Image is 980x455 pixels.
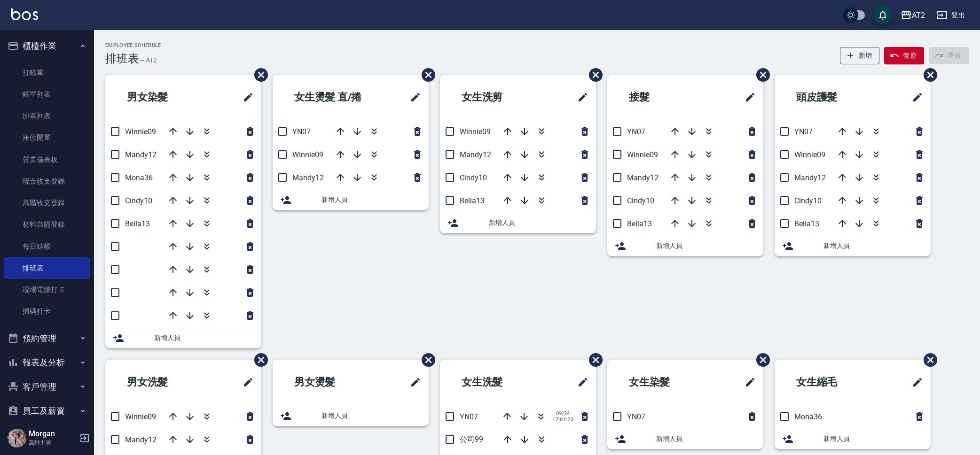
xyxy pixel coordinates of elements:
button: save [873,6,892,24]
span: Winnie09 [292,150,323,159]
span: 刪除班表 [917,346,939,374]
span: YN07 [627,127,645,136]
span: Bella13 [794,219,819,228]
span: Cindy10 [627,196,654,205]
div: 新增人員 [273,189,429,210]
span: Winnie09 [125,412,156,421]
span: 新增人員 [321,195,421,205]
span: Mona36 [125,173,153,182]
span: Mandy12 [125,435,157,444]
span: Winnie09 [125,127,156,136]
div: 新增人員 [607,235,763,256]
span: YN07 [794,127,813,136]
span: 新增人員 [489,218,588,228]
button: 預約管理 [4,326,90,351]
h2: Employee Schedule [105,42,161,48]
span: 刪除班表 [582,61,604,89]
span: Mona36 [794,412,822,421]
span: Mandy12 [460,150,491,159]
span: 新增人員 [656,434,756,444]
a: 每日結帳 [4,236,90,257]
button: AT2 [897,6,929,25]
h6: — AT2 [139,55,157,65]
h2: 女生燙髮 直/捲 [280,80,390,114]
span: 修改班表的標題 [572,371,588,393]
a: 帳單列表 [4,84,90,105]
span: 刪除班表 [247,346,269,374]
span: 公司99 [460,435,483,444]
span: Mandy12 [627,173,659,182]
span: 修改班表的標題 [906,371,923,393]
div: 新增人員 [607,428,763,449]
span: 修改班表的標題 [739,86,756,108]
span: 刪除班表 [749,346,771,374]
span: 刪除班表 [749,61,771,89]
button: 新增 [840,47,880,64]
span: 修改班表的標題 [404,86,421,108]
a: 營業儀表板 [4,149,90,170]
span: 新增人員 [321,411,421,421]
span: 新增人員 [656,241,756,251]
div: 新增人員 [440,212,596,233]
a: 排班表 [4,257,90,279]
span: 修改班表的標題 [237,86,254,108]
h2: 男女洗髮 [113,365,210,399]
div: 新增人員 [273,405,429,426]
h3: 排班表 [105,52,139,65]
span: 新增人員 [823,241,923,251]
h2: 男女染髮 [113,80,210,114]
h2: 女生洗髮 [447,365,544,399]
div: 新增人員 [775,235,931,256]
h2: 女生縮毛 [782,365,879,399]
span: Mandy12 [125,150,157,159]
a: 高階收支登錄 [4,192,90,214]
a: 座位開單 [4,127,90,148]
h2: 女生染髮 [615,365,712,399]
button: 員工及薪資 [4,399,90,423]
span: YN07 [460,412,478,421]
span: 新增人員 [154,333,254,343]
span: 刪除班表 [582,346,604,374]
a: 現金收支登錄 [4,170,90,192]
span: 刪除班表 [917,61,939,89]
span: 刪除班表 [415,61,437,89]
span: Winnie09 [627,150,658,159]
h2: 頭皮護髮 [782,80,879,114]
span: Mandy12 [794,173,826,182]
span: Cindy10 [460,173,487,182]
span: 刪除班表 [247,61,269,89]
button: 復原 [884,47,924,64]
span: 17:01:23 [552,416,573,423]
span: 修改班表的標題 [237,371,254,393]
span: YN07 [627,412,645,421]
span: 09/24 [552,410,573,416]
span: Cindy10 [125,196,152,205]
span: Bella13 [125,219,150,228]
p: 高階主管 [29,439,77,447]
div: 新增人員 [775,428,931,449]
button: 登出 [933,7,969,24]
button: 報表及分析 [4,350,90,375]
a: 現場電腦打卡 [4,279,90,301]
div: 新增人員 [105,327,261,348]
h5: Morgan [29,429,77,439]
a: 材料自購登錄 [4,214,90,235]
span: 新增人員 [823,434,923,444]
a: 打帳單 [4,62,90,84]
span: 修改班表的標題 [572,86,588,108]
button: 客戶管理 [4,375,90,399]
span: Mandy12 [292,173,324,182]
a: 掛單列表 [4,105,90,127]
img: Person [8,429,26,447]
span: 刪除班表 [415,346,437,374]
span: Winnie09 [794,150,825,159]
span: Cindy10 [794,196,822,205]
h2: 女生洗剪 [447,80,544,114]
span: 修改班表的標題 [906,86,923,108]
span: Bella13 [460,196,485,205]
span: Winnie09 [460,127,491,136]
button: 櫃檯作業 [4,34,90,58]
div: AT2 [912,9,925,21]
span: Bella13 [627,219,652,228]
span: 修改班表的標題 [739,371,756,393]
